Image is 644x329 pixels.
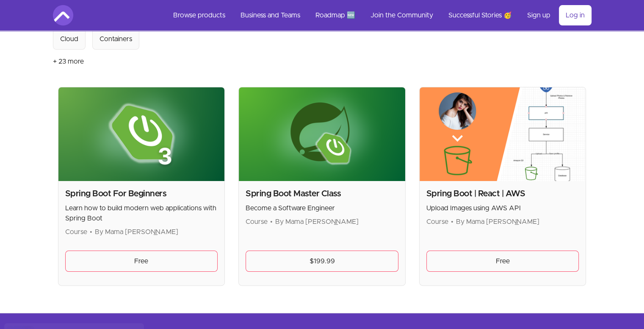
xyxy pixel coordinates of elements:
[246,203,398,213] p: Become a Software Engineer
[364,5,440,25] a: Join the Community
[166,5,232,25] a: Browse products
[58,87,225,181] img: Product image for Spring Boot For Beginners
[270,218,273,225] span: •
[65,203,218,223] p: Learn how to build modern web applications with Spring Boot
[456,218,539,225] span: By Mama [PERSON_NAME]
[442,5,519,25] a: Successful Stories 🥳
[53,50,84,73] button: + 23 more
[37,314,51,321] span: [DATE]
[309,5,362,25] a: Roadmap 🆕
[100,34,132,44] div: Containers
[451,218,453,225] span: •
[65,229,87,235] span: Course
[275,218,359,225] span: By Mama [PERSON_NAME]
[55,306,124,312] a: Amigoscode PRO Membership
[559,5,591,25] a: Log in
[65,251,218,272] a: Free
[520,5,557,25] a: Sign up
[246,218,268,225] span: Course
[246,251,398,272] a: $199.99
[239,87,405,181] img: Product image for Spring Boot Master Class
[37,298,62,305] span: Quinton
[246,188,398,200] h2: Spring Boot Master Class
[426,218,448,225] span: Course
[234,5,307,25] a: Business and Teams
[95,229,178,235] span: By Mama [PERSON_NAME]
[7,295,34,322] img: provesource social proof notification image
[426,203,579,213] p: Upload Images using AWS API
[60,34,78,44] div: Cloud
[53,5,73,25] img: Amigoscode logo
[65,188,218,200] h2: Spring Boot For Beginners
[166,5,591,25] nav: Main
[59,314,86,321] a: ProveSource
[426,188,579,200] h2: Spring Boot | React | AWS
[426,251,579,272] a: Free
[90,229,92,235] span: •
[37,306,55,312] span: Bought
[420,87,586,181] img: Product image for Spring Boot | React | AWS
